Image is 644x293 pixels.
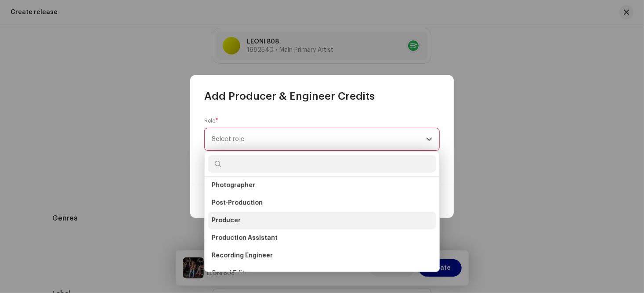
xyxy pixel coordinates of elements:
li: Production Assistant [208,229,436,247]
li: Recording Engineer [208,247,436,264]
span: Producer [212,216,241,225]
div: dropdown trigger [426,128,432,150]
span: Photographer [212,181,255,190]
li: Post-Production [208,194,436,212]
span: Recording Engineer [212,251,273,260]
span: Production Assistant [212,234,278,242]
span: Sound Editor [212,269,251,278]
li: Photographer [208,177,436,194]
span: Select role [212,128,426,150]
li: Sound Editor [208,264,436,282]
li: Producer [208,212,436,229]
span: Post-Production [212,199,263,207]
span: Add Producer & Engineer Credits [204,89,375,103]
label: Role [204,117,218,124]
